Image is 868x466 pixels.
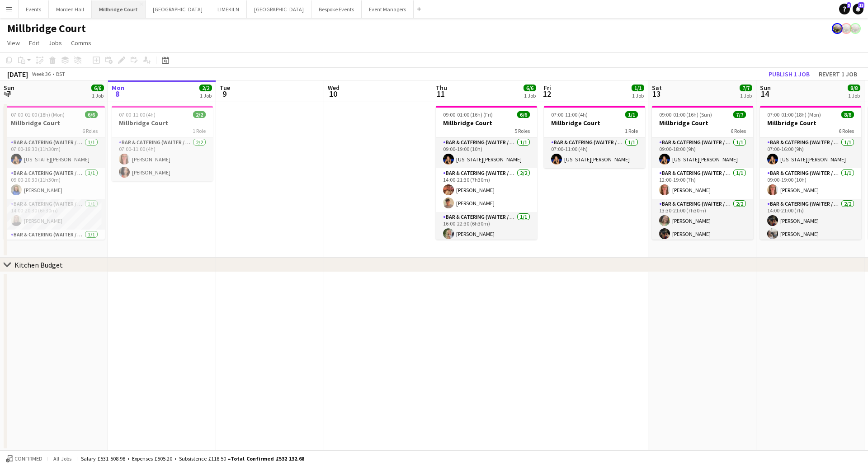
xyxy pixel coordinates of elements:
[652,106,753,240] app-job-card: 09:00-01:00 (16h) (Sun)7/7Millbridge Court6 RolesBar & Catering (Waiter / waitress)1/109:00-18:00...
[652,119,753,127] h3: Millbridge Court
[7,70,28,79] div: [DATE]
[544,106,645,168] app-job-card: 07:00-11:00 (4h)1/1Millbridge Court1 RoleBar & Catering (Waiter / waitress)1/107:00-11:00 (4h)[US...
[841,111,854,118] span: 8/8
[759,89,771,99] span: 14
[4,168,105,199] app-card-role: Bar & Catering (Waiter / waitress)1/109:00-20:30 (11h30m)[PERSON_NAME]
[91,85,104,91] span: 6/6
[436,106,537,240] app-job-card: 09:00-01:00 (16h) (Fri)6/6Millbridge Court5 RolesBar & Catering (Waiter / waitress)1/109:00-19:00...
[193,111,206,118] span: 2/2
[436,137,537,168] app-card-role: Bar & Catering (Waiter / waitress)1/109:00-19:00 (10h)[US_STATE][PERSON_NAME]
[49,0,92,18] button: Morden Hall
[632,85,644,91] span: 1/1
[45,37,66,49] a: Jobs
[625,111,638,118] span: 1/1
[436,212,537,243] app-card-role: Bar & Catering (Waiter / waitress)1/116:00-22:30 (6h30m)[PERSON_NAME]
[85,111,98,118] span: 6/6
[524,85,536,91] span: 6/6
[733,111,746,118] span: 7/7
[760,137,861,168] app-card-role: Bar & Catering (Waiter / waitress)1/107:00-16:00 (9h)[US_STATE][PERSON_NAME]
[7,22,86,35] h1: Millbridge Court
[5,454,44,464] button: Confirmed
[632,92,644,99] div: 1 Job
[760,106,861,240] app-job-card: 07:00-01:00 (18h) (Mon)8/8Millbridge Court6 RolesBar & Catering (Waiter / waitress)1/107:00-16:00...
[436,84,447,92] span: Thu
[25,37,43,49] a: Edit
[652,199,753,243] app-card-role: Bar & Catering (Waiter / waitress)2/213:30-21:00 (7h30m)[PERSON_NAME][PERSON_NAME]
[4,137,105,168] app-card-role: Bar & Catering (Waiter / waitress)1/107:00-18:30 (11h30m)[US_STATE][PERSON_NAME]
[14,260,63,269] div: Kitchen Budget
[740,85,752,91] span: 7/7
[4,106,105,240] app-job-card: 07:00-01:00 (18h) (Mon)6/6Millbridge Court6 RolesBar & Catering (Waiter / waitress)1/107:00-18:30...
[625,127,638,134] span: 1 Role
[436,168,537,212] app-card-role: Bar & Catering (Waiter / waitress)2/214:00-21:30 (7h30m)[PERSON_NAME][PERSON_NAME]
[731,127,746,134] span: 6 Roles
[67,37,95,49] a: Comms
[652,168,753,199] app-card-role: Bar & Catering (Waiter / waitress)1/112:00-19:00 (7h)[PERSON_NAME]
[832,23,843,34] app-user-avatar: Staffing Manager
[48,39,62,47] span: Jobs
[4,230,105,260] app-card-role: Bar & Catering (Waiter / waitress)1/114:00-22:30 (8h30m)
[436,119,537,127] h3: Millbridge Court
[4,37,24,49] a: View
[218,89,230,99] span: 9
[760,168,861,199] app-card-role: Bar & Catering (Waiter / waitress)1/109:00-19:00 (10h)[PERSON_NAME]
[652,137,753,168] app-card-role: Bar & Catering (Waiter / waitress)1/109:00-18:00 (9h)[US_STATE][PERSON_NAME]
[146,0,210,18] button: [GEOGRAPHIC_DATA]
[112,106,213,181] app-job-card: 07:00-11:00 (4h)2/2Millbridge Court1 RoleBar & Catering (Waiter / waitress)2/207:00-11:00 (4h)[PE...
[524,92,536,99] div: 1 Job
[14,456,42,462] span: Confirmed
[71,39,91,47] span: Comms
[112,119,213,127] h3: Millbridge Court
[544,119,645,127] h3: Millbridge Court
[119,111,156,118] span: 07:00-11:00 (4h)
[210,0,247,18] button: LIMEKILN
[651,89,662,99] span: 13
[841,23,852,34] app-user-avatar: Staffing Manager
[517,111,530,118] span: 6/6
[551,111,588,118] span: 07:00-11:00 (4h)
[82,127,98,134] span: 6 Roles
[311,0,362,18] button: Bespoke Events
[193,127,206,134] span: 1 Role
[11,111,65,118] span: 07:00-01:00 (18h) (Mon)
[362,0,414,18] button: Event Managers
[760,199,861,243] app-card-role: Bar & Catering (Waiter / waitress)2/214:00-21:00 (7h)[PERSON_NAME][PERSON_NAME]
[815,68,861,80] button: Revert 1 job
[2,89,14,99] span: 7
[848,85,860,91] span: 8/8
[7,39,20,47] span: View
[443,111,493,118] span: 09:00-01:00 (16h) (Fri)
[112,84,124,92] span: Mon
[30,71,52,77] span: Week 36
[4,84,14,92] span: Sun
[52,455,73,462] span: All jobs
[542,89,551,99] span: 12
[847,2,851,8] span: 5
[839,4,850,14] a: 5
[328,84,340,92] span: Wed
[4,199,105,230] app-card-role: Bar & Catering (Waiter / waitress)1/114:00-20:30 (6h30m)[PERSON_NAME]
[326,89,340,99] span: 10
[850,23,861,34] app-user-avatar: Staffing Manager
[659,111,712,118] span: 09:00-01:00 (16h) (Sun)
[231,455,304,462] span: Total Confirmed £532 132.68
[110,89,124,99] span: 8
[92,0,146,18] button: Millbridge Court
[760,84,771,92] span: Sun
[29,39,39,47] span: Edit
[92,92,104,99] div: 1 Job
[765,68,813,80] button: Publish 1 job
[760,119,861,127] h3: Millbridge Court
[4,119,105,127] h3: Millbridge Court
[767,111,821,118] span: 07:00-01:00 (18h) (Mon)
[544,84,551,92] span: Fri
[652,84,662,92] span: Sat
[56,71,65,77] div: BST
[853,4,863,14] a: 13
